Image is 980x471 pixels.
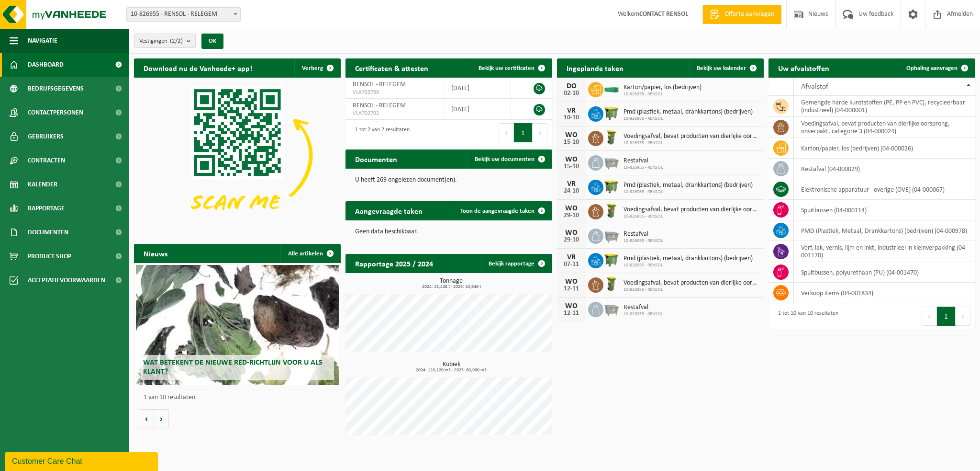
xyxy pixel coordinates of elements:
[126,7,241,22] span: 10-826955 - RENSOL - RELEGEM
[353,102,406,109] span: RENSOL - RELEGEM
[453,201,551,220] a: Toon de aangevraagde taken
[562,253,581,261] div: VR
[134,34,196,48] button: Vestigingen(2/2)
[444,99,511,120] td: [DATE]
[444,78,511,99] td: [DATE]
[460,208,535,214] span: Toon de aangevraagde taken
[603,129,620,146] img: WB-0060-HPE-GN-50
[794,179,975,200] td: elektronische apparatuur - overige (OVE) (04-000067)
[562,237,581,243] div: 29-10
[302,65,323,71] span: Verberg
[355,177,543,184] p: U heeft 269 ongelezen document(en).
[562,139,581,146] div: 15-10
[514,123,533,142] button: 1
[562,188,581,195] div: 24-10
[28,268,105,292] span: Acceptatievoorwaarden
[603,252,620,268] img: WB-1100-HPE-GN-50
[937,307,956,326] button: 1
[28,172,57,196] span: Kalender
[624,255,753,263] span: Pmd (plastiek, metaal, drankkartons) (bedrijven)
[562,115,581,121] div: 10-10
[603,105,620,121] img: WB-1100-HPE-GN-50
[134,78,341,233] img: Download de VHEPlus App
[624,279,759,287] span: Voedingsafval, bevat producten van dierlijke oorsprong, onverpakt, categorie 3
[624,165,663,171] span: 10-826955 - RENSOL
[350,285,552,289] span: 2024: 15,448 t - 2025: 10,646 t
[922,307,937,326] button: Previous
[28,244,71,268] span: Product Shop
[557,58,633,77] h2: Ingeplande taken
[345,149,407,168] h2: Documenten
[562,156,581,163] div: WO
[697,65,746,71] span: Bekijk uw kalender
[350,361,552,373] h3: Kubiek
[794,159,975,179] td: restafval (04-000029)
[350,368,552,373] span: 2024: 120,120 m3 - 2025: 80,980 m3
[603,178,620,195] img: WB-1100-HPE-GN-50
[603,84,620,93] img: HK-XC-20-GN-00
[134,244,177,263] h2: Nieuws
[144,394,336,401] p: 1 van 10 resultaten
[624,214,759,219] span: 10-826955 - RENSOL
[562,229,581,237] div: WO
[624,140,759,146] span: 10-826955 - RENSOL
[562,131,581,139] div: WO
[624,108,753,116] span: Pmd (plastiek, metaal, drankkartons) (bedrijven)
[143,359,323,376] span: Wat betekent de nieuwe RED-richtlijn voor u als klant?
[624,287,759,293] span: 10-826955 - RENSOL
[562,302,581,310] div: WO
[794,220,975,241] td: PMD (Plastiek, Metaal, Drankkartons) (bedrijven) (04-000978)
[794,96,975,117] td: gemengde harde kunststoffen (PE, PP en PVC), recycleerbaar (industrieel) (04-000001)
[350,122,410,143] div: 1 tot 2 van 2 resultaten
[170,38,183,44] count: (2/2)
[134,58,262,77] h2: Download nu de Vanheede+ app!
[603,300,620,317] img: WB-2500-GAL-GY-01
[794,117,975,138] td: voedingsafval, bevat producten van dierlijke oorsprong, onverpakt, categorie 3 (04-000024)
[624,238,663,244] span: 10-826955 - RENSOL
[702,5,781,24] a: Offerte aanvragen
[562,286,581,292] div: 12-11
[562,261,581,268] div: 07-11
[28,220,68,244] span: Documenten
[624,92,702,97] span: 10-826955 - RENSOL
[956,307,970,326] button: Next
[794,283,975,303] td: verkoop items (04-001834)
[345,58,438,77] h2: Certificaten & attesten
[624,304,663,311] span: Restafval
[481,254,551,273] a: Bekijk rapportage
[562,163,581,170] div: 15-10
[794,241,975,262] td: verf, lak, vernis, lijm en inkt, industrieel in kleinverpakking (04-001170)
[28,101,83,125] span: Contactpersonen
[768,58,839,77] h2: Uw afvalstoffen
[139,409,154,428] button: Vorige
[154,409,169,428] button: Volgende
[562,278,581,286] div: WO
[28,53,64,77] span: Dashboard
[5,450,160,471] iframe: chat widget
[794,262,975,283] td: spuitbussen, polyurethaan (PU) (04-001470)
[562,90,581,97] div: 02-10
[280,244,340,263] a: Alle artikelen
[624,133,759,140] span: Voedingsafval, bevat producten van dierlijke oorsprong, onverpakt, categorie 3
[467,149,551,169] a: Bekijk uw documenten
[722,10,777,19] span: Offerte aanvragen
[294,58,340,78] button: Verberg
[479,65,535,71] span: Bekijk uw certificaten
[562,205,581,212] div: WO
[794,200,975,220] td: spuitbussen (04-000114)
[201,34,223,49] button: OK
[562,180,581,188] div: VR
[127,8,240,21] span: 10-826955 - RENSOL - RELEGEM
[28,196,65,220] span: Rapportage
[624,206,759,214] span: Voedingsafval, bevat producten van dierlijke oorsprong, onverpakt, categorie 3
[28,77,84,101] span: Bedrijfsgegevens
[624,84,702,92] span: Karton/papier, los (bedrijven)
[624,182,753,189] span: Pmd (plastiek, metaal, drankkartons) (bedrijven)
[353,110,436,117] span: VLA702702
[345,254,443,273] h2: Rapportage 2025 / 2024
[533,123,547,142] button: Next
[562,310,581,317] div: 12-11
[28,125,64,149] span: Gebruikers
[350,278,552,289] h3: Tonnage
